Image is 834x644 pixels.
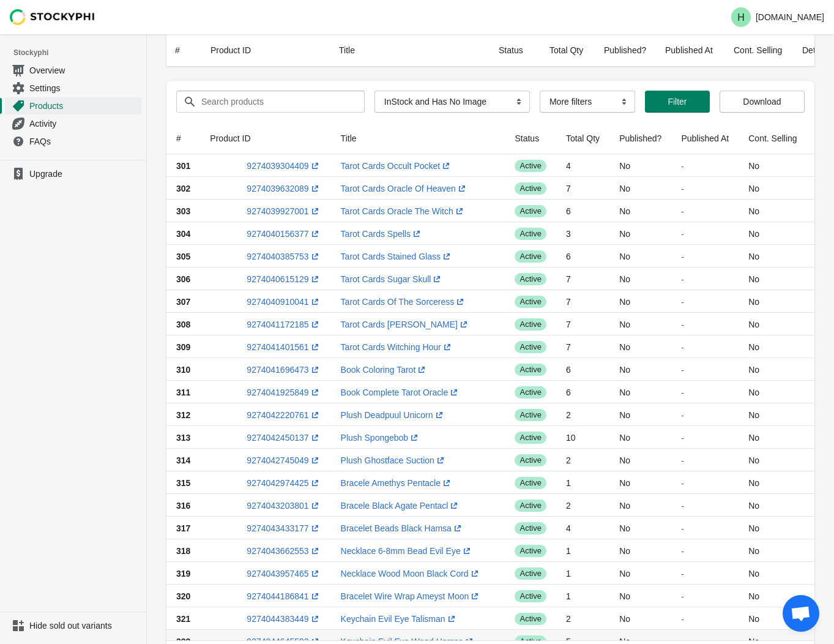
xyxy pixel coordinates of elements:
a: Tarot Cards Spells(opens a new window) [341,229,423,239]
a: Overview [5,61,141,79]
span: Overview [29,64,139,77]
p: [DOMAIN_NAME] [756,12,824,22]
td: No [609,177,671,200]
a: 9274042220761(opens a new window) [247,410,321,420]
td: No [609,449,671,471]
span: 320 [176,591,190,601]
td: No [609,607,671,630]
span: active [515,250,546,263]
a: Tarot Cards [PERSON_NAME](opens a new window) [341,320,470,329]
span: Upgrade [29,168,139,180]
td: No [739,426,806,449]
small: - [681,524,683,532]
span: Filter [668,97,687,107]
span: 309 [176,342,190,352]
span: 316 [176,501,190,511]
td: No [739,607,806,630]
td: No [609,585,671,607]
span: 321 [176,614,190,624]
a: Bracele Black Agate Pentacl(opens a new window) [341,501,461,511]
small: - [681,365,683,373]
td: 7 [556,335,609,358]
a: 9274043203801(opens a new window) [247,501,321,511]
small: - [681,569,683,577]
td: 2 [556,494,609,517]
td: No [609,517,671,539]
small: - [681,615,683,623]
a: Book Complete Tarot Oracle(opens a new window) [341,388,461,397]
td: 4 [556,154,609,177]
span: active [515,273,546,285]
td: No [739,517,806,539]
span: 308 [176,320,190,329]
a: Bracelet Beads Black Hamsa(opens a new window) [341,523,464,533]
text: H [737,12,745,23]
span: active [515,341,546,353]
td: No [739,200,806,222]
small: - [681,230,683,238]
span: active [515,522,546,534]
button: Avatar with initials H[DOMAIN_NAME] [726,5,829,29]
a: 9274043433177(opens a new window) [247,523,321,533]
a: Necklace 6-8mm Bead Evil Eye(opens a new window) [341,546,473,556]
td: 6 [556,200,609,222]
td: No [609,426,671,449]
span: Avatar with initials H [731,7,751,27]
td: No [609,290,671,313]
small: - [681,592,683,600]
td: No [609,471,671,494]
td: 7 [556,177,609,200]
a: 9274043662553(opens a new window) [247,546,321,556]
td: No [609,562,671,585]
span: Activity [29,118,139,130]
td: 7 [556,313,609,335]
td: 7 [556,268,609,290]
td: 1 [556,471,609,494]
a: Bracele Amethys Pentacle(opens a new window) [341,478,453,488]
th: Status [505,122,556,154]
td: No [739,154,806,177]
td: No [739,177,806,200]
a: 9274041401561(opens a new window) [247,342,321,352]
a: 9274042745049(opens a new window) [247,455,321,465]
td: 2 [556,403,609,426]
a: Tarot Cards Of The Sorceress(opens a new window) [341,297,467,307]
span: 303 [176,206,190,216]
a: 9274039304409(opens a new window) [247,161,321,171]
a: 9274044186841(opens a new window) [247,591,321,601]
td: No [609,381,671,403]
small: - [681,320,683,328]
th: Total Qty [556,122,609,154]
td: 2 [556,607,609,630]
td: No [739,403,806,426]
small: - [681,275,683,283]
th: Product ID [200,122,330,154]
td: 6 [556,358,609,381]
span: 301 [176,161,190,171]
a: Hide sold out variants [5,617,141,634]
a: Upgrade [5,165,141,182]
span: 314 [176,455,190,465]
td: No [609,313,671,335]
span: 318 [176,546,190,556]
td: No [739,335,806,358]
small: - [681,433,683,441]
a: FAQs [5,132,141,150]
span: active [515,364,546,376]
span: Settings [29,82,139,94]
a: Products [5,97,141,114]
td: 3 [556,222,609,245]
a: 9274041696473(opens a new window) [247,365,321,375]
a: 9274040385753(opens a new window) [247,252,321,261]
td: 4 [556,517,609,539]
td: 10 [556,426,609,449]
span: active [515,500,546,512]
a: 9274041172185(opens a new window) [247,320,321,329]
td: No [739,313,806,335]
span: active [515,296,546,308]
td: No [739,449,806,471]
a: Tarot Cards Occult Pocket(opens a new window) [341,161,453,171]
a: Plush Deadpuul Unicorn(opens a new window) [341,410,445,420]
span: active [515,409,546,421]
td: 1 [556,585,609,607]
